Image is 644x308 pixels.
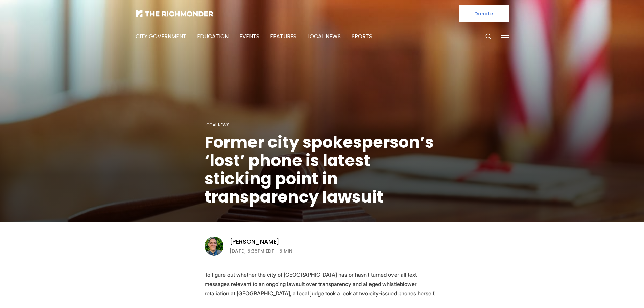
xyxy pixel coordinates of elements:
[459,5,509,22] a: Donate
[205,133,440,206] h1: Former city spokesperson’s ‘lost’ phone is latest sticking point in transparency lawsuit
[483,31,494,42] button: Search this site
[136,10,213,17] img: The Richmonder
[279,247,292,255] span: 5 min
[205,270,440,298] p: To figure out whether the city of [GEOGRAPHIC_DATA] has or hasn’t turned over all text messages r...
[197,32,229,40] a: Education
[587,275,644,308] iframe: portal-trigger
[205,237,223,256] img: Graham Moomaw
[230,238,280,246] a: [PERSON_NAME]
[230,247,275,255] time: [DATE] 5:35PM EDT
[352,32,372,40] a: Sports
[136,32,186,40] a: City Government
[239,32,259,40] a: Events
[205,122,230,128] a: Local News
[307,32,341,40] a: Local News
[270,32,296,40] a: Features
